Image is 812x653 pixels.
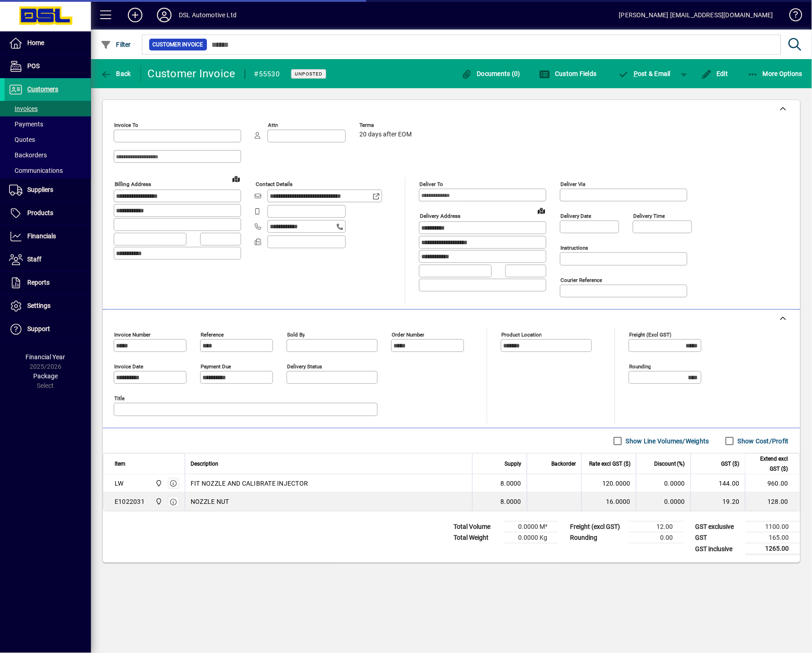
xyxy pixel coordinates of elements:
span: Rate excl GST ($) [589,459,630,469]
button: More Options [745,65,805,82]
a: Financials [5,225,91,248]
span: Financials [27,232,56,240]
a: Products [5,202,91,225]
span: Item [115,459,126,469]
span: Extend excl GST ($) [751,454,788,474]
div: E1022031 [115,497,145,506]
td: GST [691,532,746,543]
mat-label: Order number [392,332,424,338]
div: DSL Automotive Ltd [179,8,237,22]
label: Show Cost/Profit [736,437,789,446]
span: Terms [359,122,414,128]
td: 0.00 [629,532,684,543]
a: Invoices [5,101,91,116]
button: Post & Email [614,65,676,82]
td: 0.0000 Kg [504,532,558,543]
a: Knowledge Base [782,2,801,31]
span: Products [27,209,53,216]
mat-label: Invoice number [114,332,151,338]
mat-label: Delivery status [287,363,322,370]
div: 120.0000 [587,479,630,488]
a: View on map [534,203,549,218]
td: 1100.00 [746,522,800,532]
label: Show Line Volumes/Weights [624,437,709,446]
a: Home [5,32,91,55]
td: 0.0000 [636,474,691,492]
mat-label: Instructions [560,245,588,251]
span: Edit [701,70,728,77]
span: NOZZLE NUT [191,497,229,506]
button: Back [98,65,133,82]
a: Staff [5,248,91,271]
span: Back [101,70,131,77]
span: P [634,70,638,77]
span: Customer Invoice [153,40,203,49]
mat-label: Rounding [629,363,651,370]
div: [PERSON_NAME] [EMAIL_ADDRESS][DOMAIN_NAME] [619,8,773,22]
div: LW [115,479,124,488]
span: Reports [27,279,50,286]
button: Profile [150,7,179,23]
a: Backorders [5,147,91,163]
span: Settings [27,302,50,309]
td: 0.0000 M³ [504,522,558,532]
div: 16.0000 [587,497,630,506]
mat-label: Delivery date [560,213,591,219]
span: Filter [101,41,131,48]
button: Edit [699,65,731,82]
mat-label: Sold by [287,332,305,338]
td: Freight (excl GST) [565,522,629,532]
div: Customer Invoice [148,66,236,81]
a: POS [5,55,91,78]
span: 8.0000 [501,479,522,488]
mat-label: Attn [268,122,278,128]
span: 20 days after EOM [359,131,412,138]
td: 1265.00 [746,543,800,555]
span: Customers [27,85,58,93]
span: Discount (%) [654,459,685,469]
span: Support [27,325,50,332]
a: Payments [5,116,91,132]
td: GST exclusive [691,522,746,532]
mat-label: Payment due [201,363,231,370]
span: ost & Email [618,70,671,77]
a: Reports [5,271,91,294]
td: 19.20 [691,492,745,511]
td: 0.0000 [636,492,691,511]
span: Supply [504,459,521,469]
span: Payments [9,121,43,128]
span: Suppliers [27,186,53,193]
app-page-header-button: Back [91,65,141,82]
td: GST inclusive [691,543,746,555]
span: Home [27,39,44,46]
td: Rounding [565,532,629,543]
td: 960.00 [745,474,800,492]
span: Documents (0) [461,70,520,77]
mat-label: Freight (excl GST) [629,332,671,338]
span: Unposted [295,71,323,77]
span: GST ($) [721,459,740,469]
span: Description [191,459,218,469]
span: 8.0000 [501,497,522,506]
span: POS [27,62,40,70]
td: 165.00 [746,532,800,543]
td: 128.00 [745,492,800,511]
a: Settings [5,295,91,317]
span: Invoices [9,105,38,112]
a: Support [5,318,91,341]
td: Total Volume [449,522,504,532]
td: Total Weight [449,532,504,543]
span: Central [153,497,163,507]
span: Financial Year [26,353,66,361]
span: Backorders [9,151,47,159]
span: More Options [747,70,803,77]
span: Package [33,372,58,380]
mat-label: Title [114,395,125,402]
a: View on map [229,171,243,186]
td: 12.00 [629,522,684,532]
mat-label: Deliver To [419,181,443,187]
mat-label: Product location [501,332,542,338]
span: Quotes [9,136,35,143]
a: Suppliers [5,179,91,201]
button: Custom Fields [537,65,599,82]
